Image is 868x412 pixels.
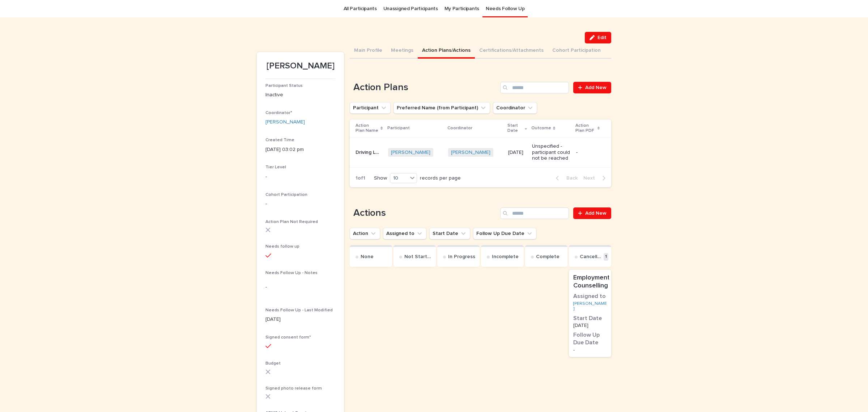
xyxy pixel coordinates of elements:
p: [DATE] [573,323,607,328]
p: - [265,283,335,291]
input: Search [500,82,569,93]
p: [PERSON_NAME] [265,61,335,71]
span: Action Plan Not Required [265,220,318,224]
p: 1 of 1 [350,169,371,187]
span: Cohort Participation [265,193,307,197]
p: - [265,200,335,208]
button: Follow Up Due Date [473,228,536,239]
button: Certifications/Attachments [475,43,548,59]
span: Participant Status [265,84,303,88]
span: Add New [585,211,607,216]
button: Preferred Name (from Participant) [393,102,490,114]
button: Action [350,228,380,239]
p: Not Started [404,254,433,260]
span: Signed photo release form [265,386,322,391]
span: Needs follow up [265,244,299,249]
span: Edit [597,35,607,40]
p: Unspecified - participant could not be reached [532,143,570,161]
p: - [265,173,335,181]
span: Add New [585,85,607,90]
span: Signed consent form* [265,335,311,340]
span: Needs Follow Up - Last Modified [265,308,333,312]
button: Participant [350,102,391,114]
p: Participant [387,124,410,132]
p: Employment Counselling [573,274,610,290]
button: Cohort Participation [548,43,605,59]
span: Created Time [265,138,294,142]
button: Back [550,175,580,181]
a: My Participants [444,0,479,17]
h3: Assigned to [573,293,607,300]
p: records per page [420,175,461,181]
h1: Actions [350,207,497,219]
a: Needs Follow Up [486,0,524,17]
p: [DATE] 03:02 pm [265,146,335,154]
p: In Progress [448,254,475,260]
p: [DATE] [508,150,527,156]
p: Inactive [265,91,335,99]
span: Next [583,176,599,181]
button: Meetings [387,43,418,59]
a: All Participants [344,0,377,17]
button: Coordinator [493,102,537,114]
p: Action Plan PDF [575,122,596,135]
p: 1 [604,253,608,261]
p: [DATE] [265,316,335,323]
tr: Driving LessonsDriving Lessons [PERSON_NAME] [PERSON_NAME] [DATE]Unspecified - participant could ... [350,137,611,167]
p: Outcome [531,124,551,132]
button: Next [580,175,611,181]
button: Assigned to [383,228,426,239]
p: Driving Lessons [356,148,384,156]
p: None [361,254,374,260]
a: Add New [573,82,611,93]
button: Action Plans/Actions [418,43,475,59]
a: [PERSON_NAME] [265,118,305,126]
p: Coordinator [447,124,472,132]
p: Show [374,175,387,181]
h3: Start Date [573,315,607,323]
p: Start Date [507,122,523,135]
a: Employment CounsellingAssigned to[PERSON_NAME] Start Date[DATE]Follow Up Due Date- [569,270,611,357]
input: Search [500,207,569,219]
span: Tier Level [265,165,286,169]
h3: Follow Up Due Date [573,331,607,347]
p: Action Plan Name [356,122,379,135]
span: Budget [265,361,281,366]
a: [PERSON_NAME] [391,150,430,156]
button: Main Profile [350,43,387,59]
a: Unassigned Participants [383,0,438,17]
a: [PERSON_NAME] [573,301,607,312]
button: Edit [585,32,611,43]
span: Back [562,176,578,181]
button: Start Date [429,228,470,239]
span: Coordinator* [265,111,292,115]
a: Add New [573,207,611,219]
a: [PERSON_NAME] [451,150,490,156]
p: - [576,150,600,156]
h1: Action Plans [350,82,497,93]
div: 10 [390,175,408,182]
span: Needs Follow Up - Notes [265,271,318,275]
p: Cancelled [580,254,602,260]
p: Complete [536,254,559,260]
p: - [573,348,607,353]
p: Incomplete [492,254,519,260]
